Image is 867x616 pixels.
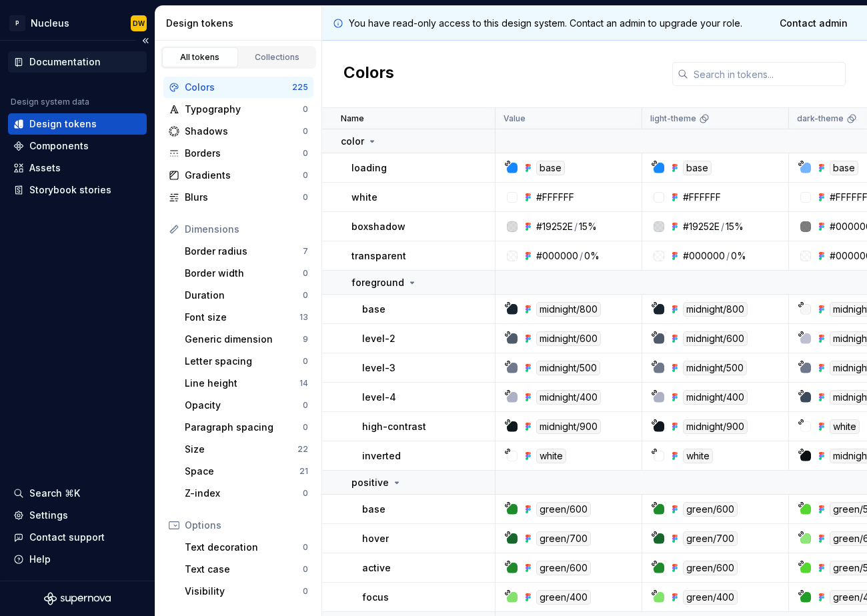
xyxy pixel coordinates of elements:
a: Text case0 [179,559,313,580]
a: Letter spacing0 [179,351,313,372]
div: Help [29,553,51,566]
a: Border width0 [179,263,313,284]
a: Space21 [179,461,313,482]
div: Design tokens [29,117,97,131]
div: 0 [303,488,308,499]
div: Text case [185,563,303,576]
div: base [830,161,858,175]
div: / [574,220,578,233]
a: Opacity0 [179,395,313,416]
div: Nucleus [31,17,69,30]
p: level-3 [362,361,395,375]
div: Settings [29,509,68,522]
div: Assets [29,161,61,175]
div: 21 [299,466,308,477]
p: positive [351,476,389,489]
div: Gradients [185,169,303,182]
div: P [9,15,25,31]
div: / [580,249,583,263]
a: Gradients0 [163,165,313,186]
div: Documentation [29,55,101,69]
a: Storybook stories [8,179,147,201]
p: color [341,135,364,148]
div: Border width [185,267,303,280]
p: Value [504,113,526,124]
a: Text decoration0 [179,537,313,558]
div: Components [29,139,89,153]
div: Dimensions [185,223,308,236]
a: Documentation [8,51,147,73]
div: green/600 [536,561,591,575]
div: 0 [303,564,308,575]
div: midnight/400 [683,390,748,405]
div: white [683,449,713,463]
div: 0 [303,422,308,433]
p: inverted [362,449,401,463]
p: focus [362,591,389,604]
div: #000000 [683,249,725,263]
h2: Colors [343,62,394,86]
div: midnight/900 [683,419,748,434]
span: Contact admin [780,17,848,30]
div: Typography [185,103,303,116]
p: base [362,503,385,516]
div: midnight/400 [536,390,601,405]
div: Font size [185,311,299,324]
div: green/600 [536,502,591,517]
a: Z-index0 [179,483,313,504]
div: #19252E [683,220,720,233]
div: 0 [303,356,308,367]
a: Generic dimension9 [179,329,313,350]
a: Settings [8,505,147,526]
div: Line height [185,377,299,390]
div: Contact support [29,531,105,544]
p: high-contrast [362,420,426,433]
p: You have read-only access to this design system. Contact an admin to upgrade your role. [349,17,742,30]
div: Visibility [185,585,303,598]
div: base [683,161,712,175]
div: Size [185,443,297,456]
div: Borders [185,147,303,160]
div: 0% [731,249,746,263]
div: Design tokens [166,17,316,30]
div: green/400 [536,590,591,605]
div: 0 [303,192,308,203]
div: Text decoration [185,541,303,554]
div: All tokens [167,52,233,63]
p: active [362,561,391,575]
a: Blurs0 [163,187,313,208]
svg: Supernova Logo [44,592,111,605]
div: green/700 [683,531,738,546]
div: Z-index [185,487,303,500]
div: #000000 [536,249,578,263]
div: Border radius [185,245,303,258]
div: Collections [244,52,311,63]
div: 0% [584,249,600,263]
div: 0 [303,542,308,553]
div: 15% [579,220,597,233]
p: foreground [351,276,404,289]
div: Design system data [11,97,89,107]
div: DW [133,18,145,29]
a: Design tokens [8,113,147,135]
div: Space [185,465,299,478]
div: 0 [303,586,308,597]
input: Search in tokens... [688,62,846,86]
div: 0 [303,126,308,137]
div: 0 [303,104,308,115]
div: Blurs [185,191,303,204]
a: Paragraph spacing0 [179,417,313,438]
a: Size22 [179,439,313,460]
div: 14 [299,378,308,389]
div: Paragraph spacing [185,421,303,434]
button: Help [8,549,147,570]
button: Search ⌘K [8,483,147,504]
div: 225 [292,82,308,93]
a: Visibility0 [179,581,313,602]
div: 22 [297,444,308,455]
p: level-4 [362,391,396,404]
a: Borders0 [163,143,313,164]
a: Components [8,135,147,157]
div: Colors [185,81,292,94]
div: Shadows [185,125,303,138]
